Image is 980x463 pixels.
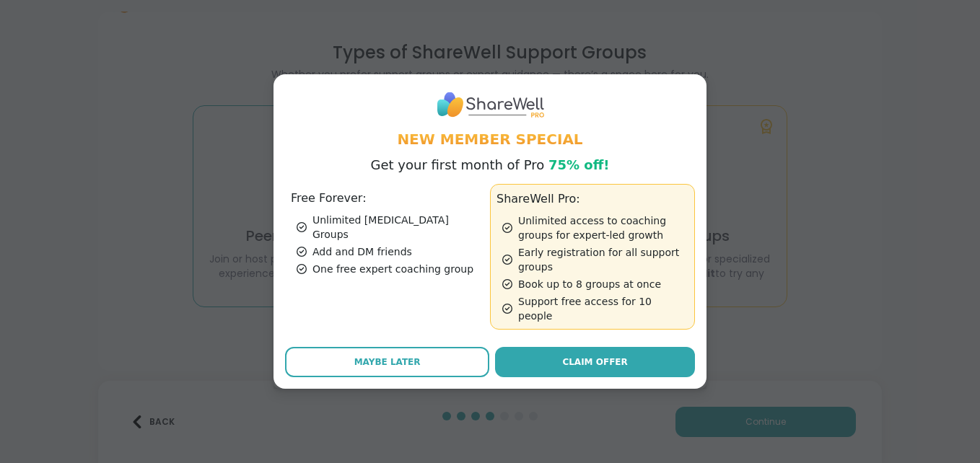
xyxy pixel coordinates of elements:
span: Claim Offer [562,356,627,369]
div: Support free access for 10 people [502,294,688,323]
div: Early registration for all support groups [502,245,688,274]
h3: ShareWell Pro: [496,190,688,208]
span: 75% off! [548,157,610,172]
div: Unlimited access to coaching groups for expert-led growth [502,213,688,242]
img: ShareWell Logo [436,86,544,123]
h3: Free Forever: [291,190,484,207]
a: Claim Offer [495,347,695,377]
div: Book up to 8 groups at once [502,277,688,291]
button: Maybe Later [285,347,489,377]
p: Get your first month of Pro [371,155,610,175]
h1: New Member Special [285,129,695,149]
span: Maybe Later [354,356,421,369]
div: Add and DM friends [297,244,484,259]
div: Unlimited [MEDICAL_DATA] Groups [297,213,484,242]
div: One free expert coaching group [297,262,484,276]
